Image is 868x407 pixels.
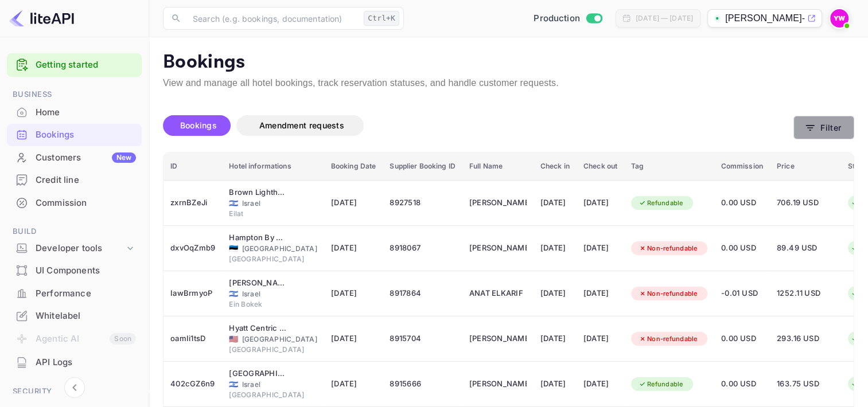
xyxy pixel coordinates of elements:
[163,76,854,90] p: View and manage all hotel bookings, track reservation statuses, and handle customer requests.
[721,287,763,300] span: -0.01 USD
[36,151,136,165] div: Customers
[164,152,222,181] th: ID
[469,239,527,257] div: PAVEL NAZAROV
[7,260,142,282] div: UI Components
[7,238,142,259] div: Developer tools
[777,242,834,255] span: 89.49 USD
[229,381,238,388] span: Israel
[390,330,455,348] div: 8915704
[229,323,286,334] div: Hyatt Centric Brickell Miami
[163,115,793,136] div: account-settings tabs
[7,147,142,168] a: CustomersNew
[721,197,763,209] span: 0.00 USD
[229,245,238,252] span: Estonia
[583,330,617,348] div: [DATE]
[331,287,376,300] span: [DATE]
[229,299,317,310] div: Ein Bokek
[534,12,580,25] span: Production
[229,368,286,379] div: Jerusalem Gold Hotel
[390,284,455,303] div: 8917864
[534,152,577,181] th: Check in
[540,284,570,303] div: [DATE]
[631,241,705,256] div: Non-refundable
[331,378,376,390] span: [DATE]
[229,335,238,343] span: United States of America
[7,192,142,213] a: Commission
[7,124,142,146] div: Bookings
[229,254,317,264] div: [GEOGRAPHIC_DATA]
[229,290,238,298] span: Israel
[364,11,399,26] div: Ctrl+K
[469,284,527,303] div: ANAT ELKARIF
[390,375,455,393] div: 8915666
[540,375,570,393] div: [DATE]
[7,101,142,124] div: Home
[624,152,714,181] th: Tag
[770,152,841,181] th: Price
[7,53,142,77] div: Getting started
[229,232,286,244] div: Hampton By Hilton Tallinn
[636,13,693,24] div: [DATE] — [DATE]
[383,152,462,181] th: Supplier Booking ID
[331,332,376,345] span: [DATE]
[180,120,217,130] span: Bookings
[540,194,570,212] div: [DATE]
[721,332,763,345] span: 0.00 USD
[229,187,286,198] div: Brown Lighthouse Eilat
[583,239,617,257] div: [DATE]
[390,239,455,257] div: 8918067
[7,169,142,190] a: Credit line
[170,375,215,393] div: 402cGZ6n9
[777,197,834,209] span: 706.19 USD
[331,242,376,255] span: [DATE]
[577,152,624,181] th: Check out
[36,58,136,72] a: Getting started
[7,305,142,327] div: Whitelabel
[725,11,805,25] p: [PERSON_NAME]-totravel...
[229,244,317,254] div: [GEOGRAPHIC_DATA]
[793,116,854,139] button: Filter
[721,378,763,390] span: 0.00 USD
[390,194,455,212] div: 8927518
[469,194,527,212] div: SHANI GAON
[469,330,527,348] div: MICHAL SAGI MAAYAN
[7,88,142,101] span: Business
[170,194,215,212] div: zxrnBZeJi
[9,9,74,28] img: LiteAPI logo
[259,120,344,130] span: Amendment requests
[229,289,317,299] div: Israel
[830,9,848,28] img: Yahav Winkler
[7,124,142,145] a: Bookings
[324,152,383,181] th: Booking Date
[331,197,376,209] span: [DATE]
[7,147,142,169] div: CustomersNew
[222,152,324,181] th: Hotel informations
[540,330,570,348] div: [DATE]
[170,330,215,348] div: oamIi1tsD
[7,305,142,326] a: Whitelabel
[714,152,770,181] th: Commission
[7,101,142,123] a: Home
[462,152,534,181] th: Full Name
[583,284,617,303] div: [DATE]
[163,51,854,74] p: Bookings
[229,277,286,289] div: Noga By Isrotel Collection
[229,379,317,390] div: Israel
[777,378,834,390] span: 163.75 USD
[170,239,215,257] div: dxvOqZmb9
[229,345,317,355] div: [GEOGRAPHIC_DATA]
[36,174,136,187] div: Credit line
[229,199,238,207] span: Israel
[583,375,617,393] div: [DATE]
[7,192,142,214] div: Commission
[36,242,124,255] div: Developer tools
[36,106,136,119] div: Home
[36,310,136,323] div: Whitelabel
[229,390,317,400] div: [GEOGRAPHIC_DATA]
[36,197,136,210] div: Commission
[7,283,142,305] div: Performance
[64,377,85,398] button: Collapse navigation
[36,128,136,142] div: Bookings
[7,283,142,304] a: Performance
[631,287,705,301] div: Non-refundable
